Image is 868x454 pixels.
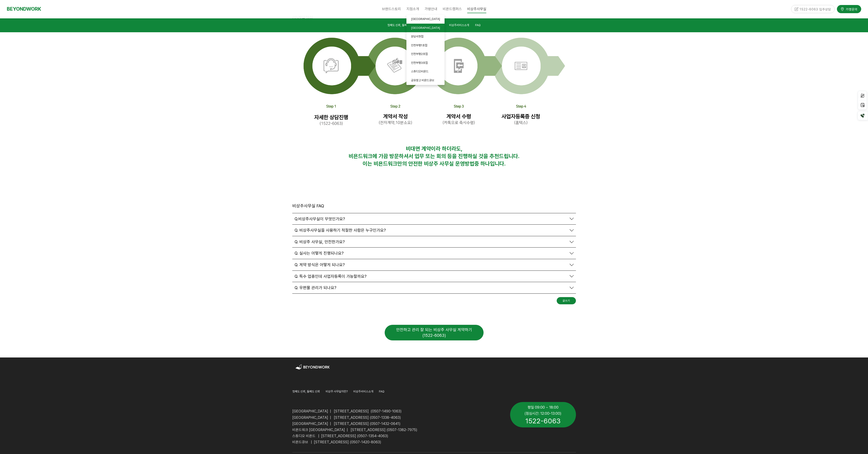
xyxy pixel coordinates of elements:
span: [GEOGRAPHIC_DATA] | [STREET_ADDRESS] (0507-1338-4063) [292,415,401,420]
a: 첫째도 신뢰, 둘째도 신뢰 [292,389,320,395]
span: 비상주 사무실이란? [326,390,348,393]
strong: 중 하나입니다. [474,160,506,167]
span: 1522-6063 [525,417,561,425]
span: 스튜디오비욘드 [411,70,428,73]
span: 비상주서비스소개 [449,23,469,27]
span: 가맹문의 [844,7,858,11]
a: 비상주서비스소개 [449,23,469,29]
a: FAQ [379,389,384,395]
span: 인천부평2호점 [411,52,428,56]
span: FAQ [475,23,481,27]
span: 평일 09:00 ~ 18:00 [528,405,558,409]
a: BEYONDWORK [7,5,41,13]
span: Q. 실사는 어떻게 진행되나요? [295,251,344,256]
span: 분당서현점 [411,35,423,38]
a: 브랜드스토리 [379,3,404,15]
header: 비상주사무실 FAQ [292,202,324,210]
span: 첫째도 신뢰, 둘째도 신뢰 [387,23,415,27]
a: 인천부평3호점 [406,59,445,67]
span: 비욘드워크에 가끔 방문하셔서 업무 또는 회의 등을 진행하실 것을 추천드립니다. [349,153,519,159]
span: 비욘드캠퍼스 [443,7,462,11]
a: 가맹문의 [837,5,861,13]
span: 가맹안내 [425,7,437,11]
span: 인천부평1호점 [411,44,427,47]
span: 인천부평3호점 [411,61,428,65]
span: Q. 비상주 사무실, 안전한가요? [295,239,345,244]
span: 비상주서비스소개 [353,390,373,393]
a: [GEOGRAPHIC_DATA] [406,15,445,24]
span: 비욘드큐브 | [STREET_ADDRESS] (0507-1420-8063) [292,440,381,444]
img: 8a6efcb04e32c.png [303,29,565,138]
a: 비욘드캠퍼스 [440,3,465,15]
span: 비욘드워크 [GEOGRAPHIC_DATA] | [STREET_ADDRESS] (0507-1382-7975) [292,428,417,432]
a: 첫째도 신뢰, 둘째도 신뢰 [387,23,415,29]
a: 글쓰기 [557,297,576,304]
a: [GEOGRAPHIC_DATA] [406,24,445,32]
span: Q. 비상주사무실을 사용하기 적절한 사람은 누구인가요? [295,228,386,233]
a: FAQ [475,23,481,29]
a: 스튜디오비욘드 [406,67,445,76]
span: 첫째도 신뢰, 둘째도 신뢰 [292,390,320,393]
a: 비상주사무실 [465,3,489,15]
span: Q. 우편물 관리가 되나요? [295,285,336,290]
a: 비상주서비스소개 [353,389,373,395]
a: 공유창고 비욘드큐브 [406,76,445,85]
span: 지점소개 [406,7,419,11]
span: Q.비상주사무실이 무엇인가요? [295,216,345,221]
a: 인천부평2호점 [406,50,445,59]
a: 인천부평1호점 [406,41,445,50]
a: 가맹안내 [422,3,440,15]
span: Q. 특수 업종인데 사업자등록이 가능할까요? [295,274,366,279]
span: [GEOGRAPHIC_DATA] [411,26,440,30]
a: 비상주 사무실이란? [326,389,348,395]
span: 비상주사무실 [467,5,486,13]
span: 이는 비욘드워크만의 안전한 비상주 사무실 운영방법 [363,160,474,167]
span: FAQ [379,390,384,393]
span: (점심시간: 12:00-13:00) [524,411,561,416]
strong: 비대면 계약이라 하더라도, [406,145,462,152]
span: 브랜드스토리 [382,7,401,11]
span: [GEOGRAPHIC_DATA] [411,17,440,21]
span: [GEOGRAPHIC_DATA] | [STREET_ADDRESS] (0507-1432-0641) [292,422,401,426]
a: 분당서현점 [406,32,445,41]
span: 공유창고 비욘드큐브 [411,79,434,82]
span: [GEOGRAPHIC_DATA] | [STREET_ADDRESS] (0507-1490-1063) [292,409,402,413]
span: 스튜디오 비욘드 | [STREET_ADDRESS] (0507-1354-4063) [292,434,388,438]
span: Q. 계약 방식은 어떻게 되나요? [295,262,345,267]
a: 지점소개 [404,3,422,15]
